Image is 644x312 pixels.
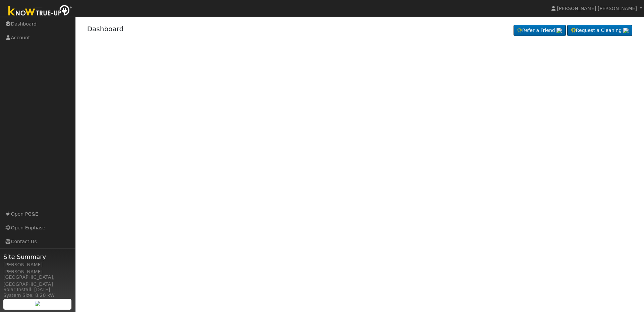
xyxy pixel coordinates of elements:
span: [PERSON_NAME] [PERSON_NAME] [557,6,637,11]
div: [GEOGRAPHIC_DATA], [GEOGRAPHIC_DATA] [3,274,72,288]
img: retrieve [556,28,562,33]
a: Refer a Friend [514,25,566,36]
img: retrieve [623,28,629,33]
span: Site Summary [3,252,72,261]
a: Request a Cleaning [567,25,632,36]
div: [PERSON_NAME] [PERSON_NAME] [3,261,72,275]
a: Dashboard [87,25,124,33]
div: Solar Install: [DATE] [3,286,72,293]
img: Know True-Up [5,4,75,19]
img: retrieve [35,301,40,306]
div: System Size: 8.20 kW [3,292,72,299]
